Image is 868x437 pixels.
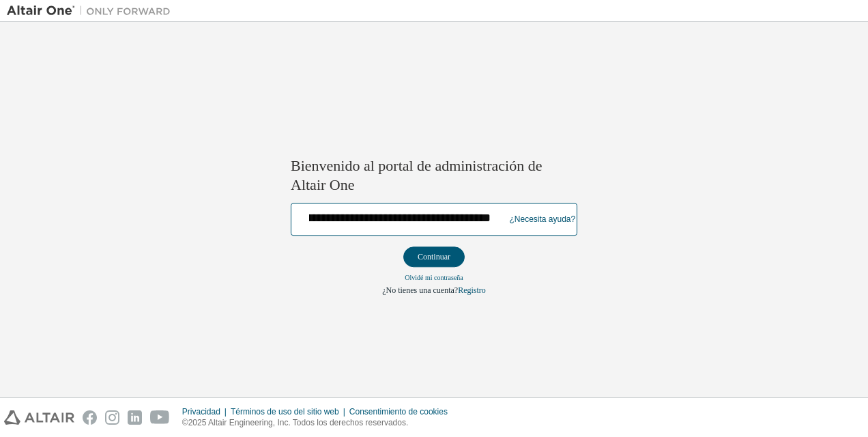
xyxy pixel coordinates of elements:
[150,410,170,425] img: youtube.svg
[83,410,97,425] img: facebook.svg
[182,406,231,417] div: Privacidad
[4,410,74,425] img: altair_logo.svg
[405,274,463,282] a: Olvidé mi contraseña
[458,286,486,296] a: Registro
[349,406,456,417] div: Consentimiento de cookies
[231,406,349,417] div: Términos de uso del sitio web
[128,410,142,425] img: linkedin.svg
[291,156,577,195] h2: Bienvenido al portal de administración de Altair One
[403,247,465,268] button: Continuar
[182,417,456,429] p: ©
[188,418,409,427] font: 2025 Altair Engineering, Inc. Todos los derechos reservados.
[105,410,119,425] img: instagram.svg
[382,286,458,296] span: ¿No tienes una cuenta?
[7,4,177,18] img: Altair Uno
